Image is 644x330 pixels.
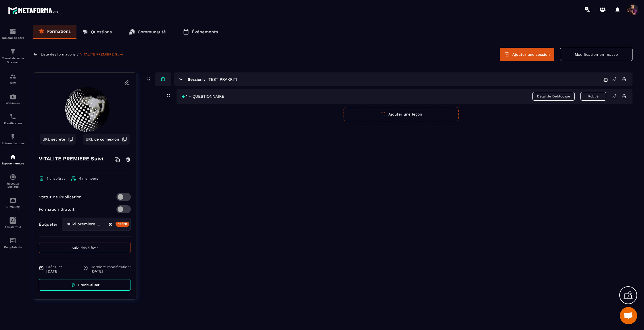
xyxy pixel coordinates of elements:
img: automations [9,93,16,100]
button: Clear Selected [109,222,112,227]
div: Ouvrir le chat [620,307,637,324]
a: formationformationTableau de bord [1,24,24,44]
span: URL secrète [43,137,65,141]
button: Publié [580,92,606,101]
p: Comptabilité [1,245,24,249]
img: accountant [9,237,16,244]
a: Communauté [123,25,172,39]
span: URL de connexion [86,137,119,141]
a: Événements [177,25,224,39]
a: VITALITE PREMIERE Suivi [80,52,123,56]
button: URL de connexion [83,134,130,145]
p: Automatisations [1,142,24,145]
p: Questions [91,29,112,34]
img: automations [9,154,16,160]
h4: VITALITE PREMIERE Suivi [39,155,103,163]
p: Espace membre [1,162,24,165]
img: logo [8,5,60,16]
img: background [37,77,132,149]
a: automationsautomationsWebinaire [1,89,24,109]
span: / [77,52,79,57]
p: E-mailing [1,205,24,208]
span: Délai de Déblocage [532,92,575,101]
img: social-network [9,174,16,181]
a: accountantaccountantComptabilité [1,233,24,253]
a: Prévisualiser [39,279,131,291]
input: Search for option [103,221,108,227]
p: Tableau de bord [1,36,24,39]
button: Ajouter une leçon [344,107,459,121]
button: Ajouter une session [500,48,554,61]
a: automationsautomationsAutomatisations [1,129,24,149]
p: Communauté [138,29,166,34]
a: Liste des formations [41,52,75,56]
p: Événements [192,29,218,34]
a: schedulerschedulerPlanificateur [1,109,24,129]
p: Formations [47,29,71,34]
button: Suivi des élèves [39,243,131,253]
p: Statut de Publication [39,195,82,199]
button: Modification en masse [560,48,632,61]
img: scheduler [9,113,16,120]
h6: Session : [188,77,205,82]
span: Créer le: [46,265,62,269]
span: Prévisualiser [78,283,99,287]
img: email [9,197,16,204]
p: [DATE] [46,269,62,273]
div: Search for option [62,218,131,231]
a: Formations [33,25,76,39]
p: Webinaire [1,101,24,105]
a: social-networksocial-networkRéseaux Sociaux [1,169,24,193]
span: 1 chapitres [47,176,65,181]
span: suivi premiere séance VP [66,221,103,227]
a: Assistant IA [1,213,24,233]
img: automations [9,133,16,140]
p: [DATE] [91,269,131,273]
span: Suivi des élèves [72,246,98,250]
a: Questions [76,25,118,39]
a: formationformationTunnel de vente Site web [1,44,24,69]
a: automationsautomationsEspace membre [1,149,24,169]
p: Planificateur [1,122,24,125]
p: Formation Gratuit [39,207,74,212]
a: formationformationCRM [1,69,24,89]
p: CRM [1,81,24,85]
p: Étiqueter [39,222,57,227]
div: Créer [116,222,130,227]
p: Tunnel de vente Site web [1,56,24,64]
p: Réseaux Sociaux [1,182,24,188]
img: formation [9,28,16,35]
h5: TEST PRAKRITI [208,76,237,82]
p: Assistant IA [1,225,24,229]
img: formation [9,73,16,80]
span: 1 - QUESTIONNAIRE [182,94,224,99]
button: URL secrète [40,134,76,145]
a: emailemailE-mailing [1,193,24,213]
img: formation [9,48,16,55]
span: 4 members [79,176,98,181]
span: Dernière modification: [91,265,131,269]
